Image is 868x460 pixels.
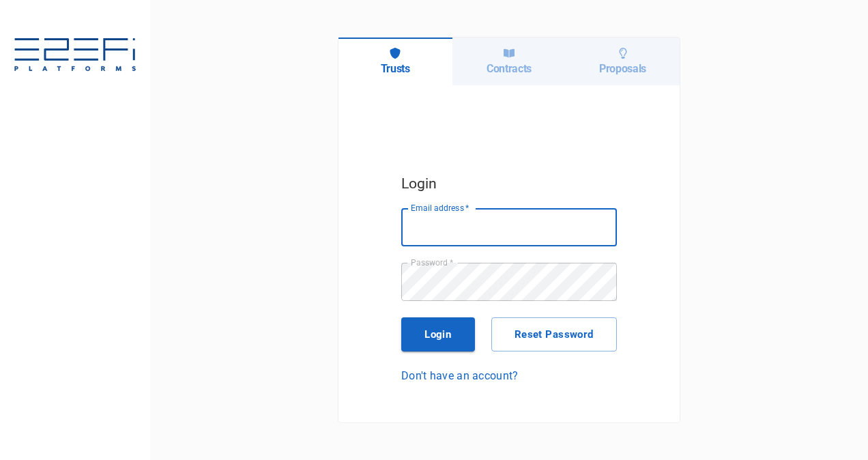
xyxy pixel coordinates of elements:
h6: Proposals [599,62,646,75]
label: Email address [411,202,469,214]
h6: Trusts [381,62,410,75]
label: Password [411,257,453,268]
a: Don't have an account? [401,368,617,384]
h6: Contracts [487,62,532,75]
h5: Login [401,172,617,195]
button: Reset Password [491,317,617,351]
button: Login [401,317,475,351]
img: E2EFiPLATFORMS-7f06cbf9.svg [14,38,136,74]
